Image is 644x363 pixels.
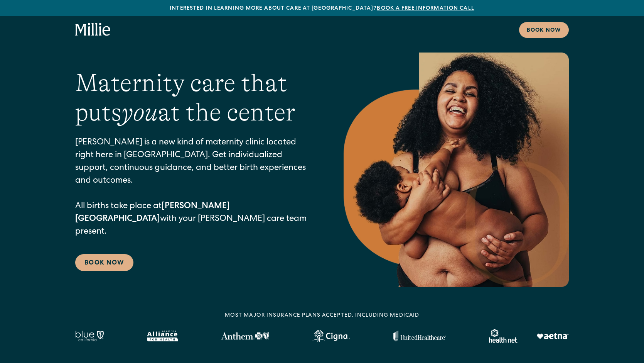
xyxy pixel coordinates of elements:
[75,68,313,128] h1: Maternity care that puts at the center
[75,23,111,37] a: home
[393,331,446,341] img: United Healthcare logo
[527,27,561,35] div: Book now
[489,329,518,343] img: Healthnet logo
[225,312,420,320] div: MOST MAJOR INSURANCE PLANS ACCEPTED, INCLUDING MEDICAID
[377,6,474,11] a: Book a free information call
[147,331,177,341] img: Alameda Alliance logo
[75,137,313,239] p: [PERSON_NAME] is a new kind of maternity clinic located right here in [GEOGRAPHIC_DATA]. Get indi...
[75,254,133,271] a: Book Now
[519,22,569,38] a: Book now
[75,331,104,341] img: Blue California logo
[312,330,350,342] img: Cigna logo
[221,332,269,340] img: Anthem Logo
[121,98,158,126] em: you
[536,333,569,339] img: Aetna logo
[344,53,569,287] img: Smiling mother with her baby in arms, celebrating body positivity and the nurturing bond of postp...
